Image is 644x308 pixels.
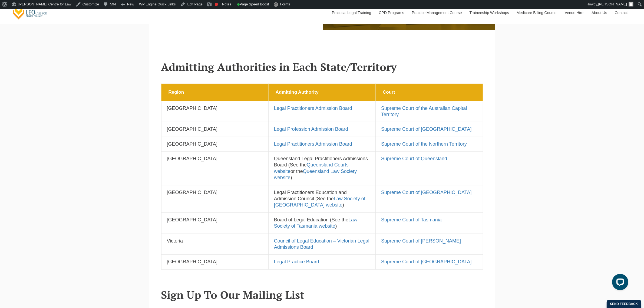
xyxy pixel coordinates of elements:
span: [PERSON_NAME] [598,2,627,6]
a: Traineeship Workshops [465,1,513,24]
a: About Us [587,1,611,24]
a: Venue Hire [561,1,587,24]
a: Council of Legal Education – Victorian Legal Admissions Board [274,238,369,250]
p: [GEOGRAPHIC_DATA] [167,189,263,196]
a: Queensland Courts website [274,162,349,174]
a: Supreme Court of [GEOGRAPHIC_DATA] [381,259,471,264]
a: Supreme Court of [GEOGRAPHIC_DATA] [381,190,471,195]
p: [GEOGRAPHIC_DATA] [167,141,263,147]
p: [GEOGRAPHIC_DATA] [167,126,263,132]
a: Legal Practitioners Admission Board [274,141,352,147]
a: Practical Legal Training [328,1,375,24]
p: [GEOGRAPHIC_DATA] [167,105,263,112]
p: [GEOGRAPHIC_DATA] [167,156,263,162]
a: [PERSON_NAME] Centre for Law [12,4,48,20]
a: CPD Programs [375,1,408,24]
a: Medicare Billing Course [513,1,561,24]
h2: Admitting Authorities in Each State/Territory [161,61,483,73]
p: [GEOGRAPHIC_DATA] [167,217,263,223]
p: Board of Legal Education (See the ) [274,217,370,230]
p: [GEOGRAPHIC_DATA] [167,259,263,265]
p: Victoria [167,238,263,244]
p: Legal Practitioners Education and Admission Council (See the ) [274,189,370,208]
a: Practice Management Course [408,1,465,24]
a: Legal Practice Board [274,259,319,264]
a: Contact [611,1,632,24]
a: Queensland Law Society website [274,169,357,180]
iframe: LiveChat chat widget [608,272,630,294]
th: Region [161,84,268,101]
th: Court [376,84,483,101]
a: Supreme Court of [PERSON_NAME] [381,238,461,244]
a: Supreme Court of the Australian Capital Territory [381,106,467,117]
a: Legal Practitioners Admission Board [274,106,352,111]
a: Legal Profession Admission Board [274,126,348,132]
p: Queensland Legal Practitioners Admissions Board (See the or the ) [274,156,370,181]
div: Focus keyphrase not set [215,3,218,6]
th: Admitting Authority [268,84,375,101]
a: Supreme Court of the Northern Territory [381,141,467,147]
a: Supreme Court of [GEOGRAPHIC_DATA] [381,126,471,132]
h2: Sign Up To Our Mailing List [161,289,483,301]
a: Supreme Court of Queensland [381,156,447,161]
a: Supreme Court of Tasmania [381,217,442,222]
